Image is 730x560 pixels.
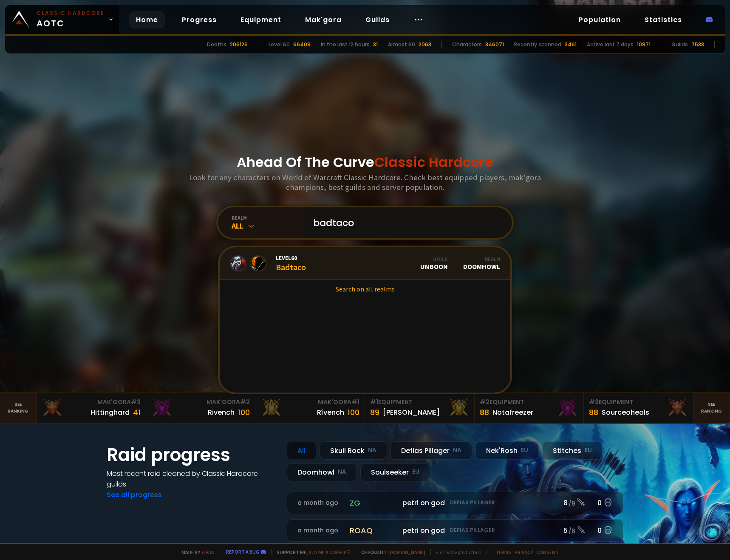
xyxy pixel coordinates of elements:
span: v. d752d5 - production [430,549,481,555]
input: Search a character... [308,207,502,238]
small: NA [368,446,376,455]
a: a month agoroaqpetri on godDefias Pillager5 /60 [287,519,623,542]
small: NA [338,468,346,476]
div: Realm [463,256,500,262]
div: 206126 [230,41,248,48]
a: #3Equipment88Sourceoheals [584,393,693,423]
a: See all progress [107,490,162,500]
div: All [287,441,316,460]
div: Level 60 [269,41,290,48]
div: 31 [373,41,378,48]
div: Doomhowl [287,463,357,481]
div: Soulseeker [360,463,430,481]
a: Statistics [638,11,689,28]
a: Home [129,11,165,28]
a: Level60BadtacoGuildUnboonRealmDoomhowl [220,247,510,280]
div: Rivench [208,407,235,418]
a: #2Equipment88Notafreezer [475,393,584,423]
div: Badtaco [276,254,306,272]
div: In the last 12 hours [321,41,370,48]
a: Privacy [515,549,533,555]
div: Guilds [671,41,688,48]
span: AOTC [37,9,105,30]
h1: Raid progress [107,441,277,468]
div: 3461 [565,41,577,48]
a: a month agozgpetri on godDefias Pillager8 /90 [287,492,623,514]
a: Consent [536,549,559,555]
div: 100 [238,407,250,418]
div: Equipment [370,398,469,407]
div: Mak'Gora [42,398,141,407]
div: 7538 [691,41,704,48]
a: Population [572,11,628,28]
div: 2063 [419,41,431,48]
small: EU [521,446,528,455]
small: NA [453,446,461,455]
span: Checkout [356,549,425,555]
div: Mak'Gora [151,398,250,407]
span: Support me, [271,549,351,555]
div: 100 [348,407,359,418]
div: Skull Rock [320,441,387,460]
div: Characters [452,41,482,48]
div: Equipment [480,398,579,407]
small: Classic Hardcore [37,9,105,17]
div: Stitches [542,441,603,460]
a: Guilds [359,11,396,28]
span: # 2 [240,398,250,406]
h1: Ahead Of The Curve [237,152,493,173]
div: Doomhowl [463,256,500,271]
div: 41 [133,407,141,418]
div: Equipment [589,398,688,407]
div: 89 [370,407,379,418]
a: Mak'Gora#2Rivench100 [146,393,256,423]
div: Notafreezer [492,407,533,418]
div: [PERSON_NAME] [383,407,440,418]
a: a fan [202,549,215,555]
div: Hittinghard [91,407,130,418]
a: Mak'gora [298,11,348,28]
a: Mak'Gora#1Rîvench100 [255,393,365,423]
small: EU [412,468,419,476]
div: Unboon [420,256,448,271]
div: Sourceoheals [602,407,649,418]
a: #1Equipment89[PERSON_NAME] [365,393,475,423]
div: Deaths [207,41,226,48]
div: 88 [480,407,489,418]
div: 88 [589,407,598,418]
a: Progress [175,11,224,28]
div: Defias Pillager [390,441,472,460]
div: Mak'Gora [260,398,359,407]
a: Seeranking [693,393,730,423]
a: Buy me a coffee [308,549,351,555]
a: Mak'Gora#3Hittinghard41 [37,393,146,423]
a: [DOMAIN_NAME] [388,549,425,555]
a: Search on all realms [220,280,510,298]
div: Almost 60 [388,41,415,48]
div: Recently scanned [514,41,561,48]
span: Level 60 [276,254,306,262]
h4: Most recent raid cleaned by Classic Hardcore guilds [107,468,277,489]
a: Classic HardcoreAOTC [5,5,119,34]
div: realm [232,215,303,221]
span: # 3 [131,398,141,406]
small: EU [585,446,592,455]
div: All [232,221,303,231]
div: Nek'Rosh [475,441,539,460]
div: 10971 [637,41,651,48]
h3: Look for any characters on World of Warcraft Classic Hardcore. Check best equipped players, mak'g... [186,173,544,192]
span: # 3 [589,398,599,406]
span: # 1 [351,398,359,406]
div: Rîvench [317,407,344,418]
a: Report a bug [226,549,259,555]
div: 66409 [293,41,311,48]
div: Guild [420,256,448,262]
div: 846071 [485,41,504,48]
span: # 1 [370,398,378,406]
a: Terms [495,549,511,555]
span: # 2 [480,398,489,406]
span: Classic Hardcore [374,153,493,172]
span: Made by [176,549,215,555]
a: Equipment [234,11,288,28]
div: Active last 7 days [587,41,634,48]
